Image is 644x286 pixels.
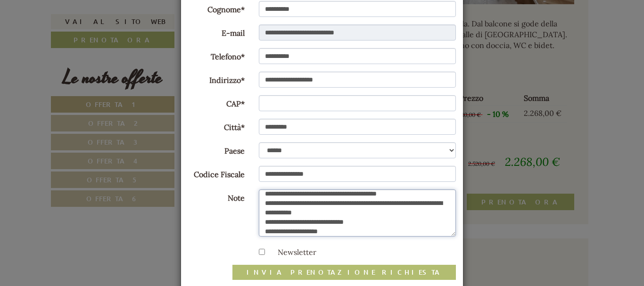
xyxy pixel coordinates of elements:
[181,25,252,39] label: E-mail
[181,1,252,15] label: Cognome*
[181,48,252,62] label: Telefono*
[181,119,252,133] label: Città*
[232,265,456,280] button: invia prenotazione richiesta
[181,72,252,86] label: Indirizzo*
[268,247,316,258] label: Newsletter
[181,142,252,156] label: Paese
[181,166,252,180] label: Codice Fiscale
[181,189,252,204] label: Note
